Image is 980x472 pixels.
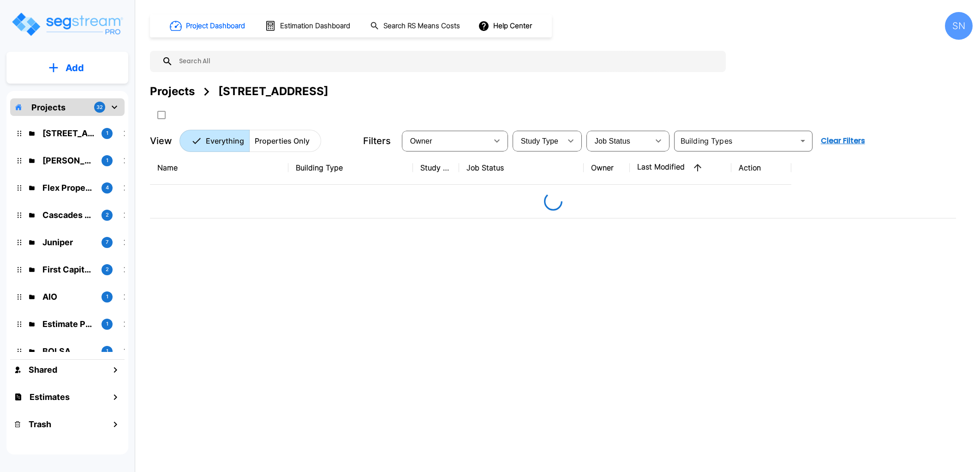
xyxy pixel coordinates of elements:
[42,345,94,357] p: BOLSA
[366,17,465,35] button: Search RS Means Costs
[30,391,70,403] h1: Estimates
[150,83,195,100] div: Projects
[6,54,128,81] button: Add
[179,130,321,152] div: Platform
[383,21,460,31] h1: Search RS Means Costs
[173,51,721,72] input: Search All
[29,363,57,376] h1: Shared
[255,135,310,146] p: Properties Only
[42,182,94,194] p: Flex Properties
[186,21,245,31] h1: Project Dashboard
[521,137,558,145] span: Study Type
[731,151,791,185] th: Action
[261,16,355,36] button: Estimation Dashboard
[42,290,94,303] p: AIO
[630,151,731,185] th: Last Modified
[96,103,103,111] p: 32
[106,211,109,219] p: 2
[29,418,51,430] h1: Trash
[677,134,795,147] input: Building Types
[404,128,488,154] div: Select
[796,134,809,147] button: Open
[584,151,630,185] th: Owner
[817,132,869,150] button: Clear Filters
[249,130,321,152] button: Properties Only
[514,128,562,154] div: Select
[206,135,244,146] p: Everything
[106,157,108,164] p: 1
[42,318,94,330] p: Estimate Property
[31,101,66,114] p: Projects
[410,137,432,145] span: Owner
[42,236,94,248] p: Juniper
[152,106,171,124] button: SelectAll
[150,151,288,185] th: Name
[42,154,94,167] p: Kessler Rental
[106,293,108,301] p: 1
[42,209,94,221] p: Cascades Cover Two LLC
[288,151,413,185] th: Building Type
[106,184,109,192] p: 4
[218,83,329,100] div: [STREET_ADDRESS]
[280,21,350,31] h1: Estimation Dashboard
[179,130,250,152] button: Everything
[166,16,250,36] button: Project Dashboard
[476,17,536,35] button: Help Center
[459,151,584,185] th: Job Status
[106,266,109,273] p: 2
[66,61,84,75] p: Add
[106,320,108,328] p: 1
[363,134,391,148] p: Filters
[595,137,630,145] span: Job Status
[11,11,124,37] img: Logo
[150,134,172,148] p: View
[106,238,108,246] p: 7
[588,128,649,154] div: Select
[42,263,94,276] p: First Capital Advisors
[413,151,459,185] th: Study Type
[945,12,973,40] div: SN
[106,129,108,137] p: 1
[42,127,94,139] p: 138 Polecat Lane
[106,347,108,355] p: 1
